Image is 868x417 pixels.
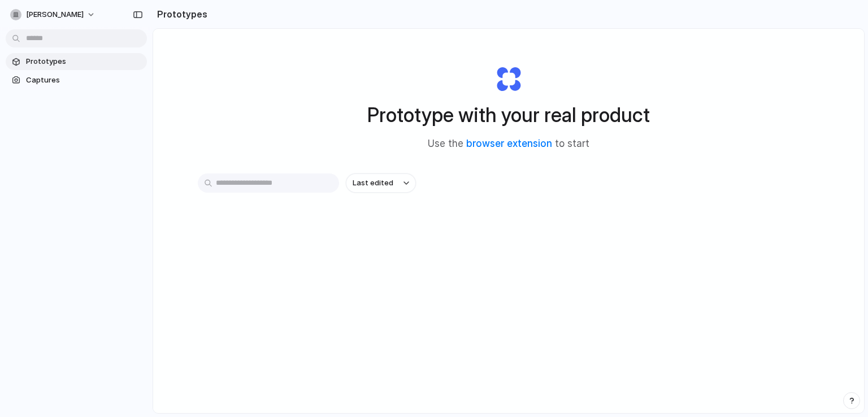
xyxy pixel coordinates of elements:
[466,138,552,149] a: browser extension
[26,56,142,67] span: Prototypes
[26,9,84,20] span: [PERSON_NAME]
[153,7,207,21] h2: Prototypes
[367,100,650,130] h1: Prototype with your real product
[353,177,393,189] span: Last edited
[6,72,147,89] a: Captures
[6,53,147,70] a: Prototypes
[6,6,101,24] button: [PERSON_NAME]
[26,75,142,86] span: Captures
[428,137,589,151] span: Use the to start
[346,173,416,193] button: Last edited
